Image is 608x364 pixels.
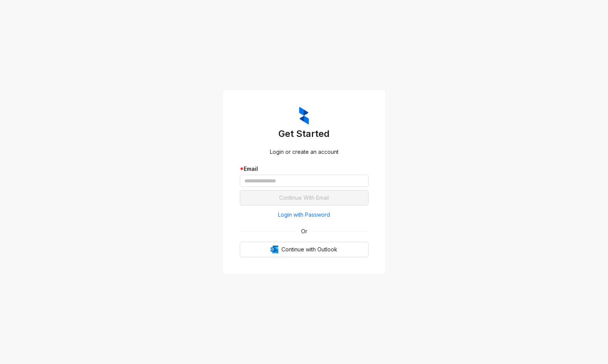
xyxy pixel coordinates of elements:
[296,227,313,236] span: Or
[240,242,369,257] button: OutlookContinue with Outlook
[299,107,309,125] img: ZumaIcon
[271,246,278,253] img: Outlook
[240,190,369,206] button: Continue With Email
[240,128,369,140] h3: Get Started
[278,211,330,219] span: Login with Password
[281,245,337,254] span: Continue with Outlook
[240,165,369,173] div: Email
[240,209,369,221] button: Login with Password
[240,148,369,156] div: Login or create an account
